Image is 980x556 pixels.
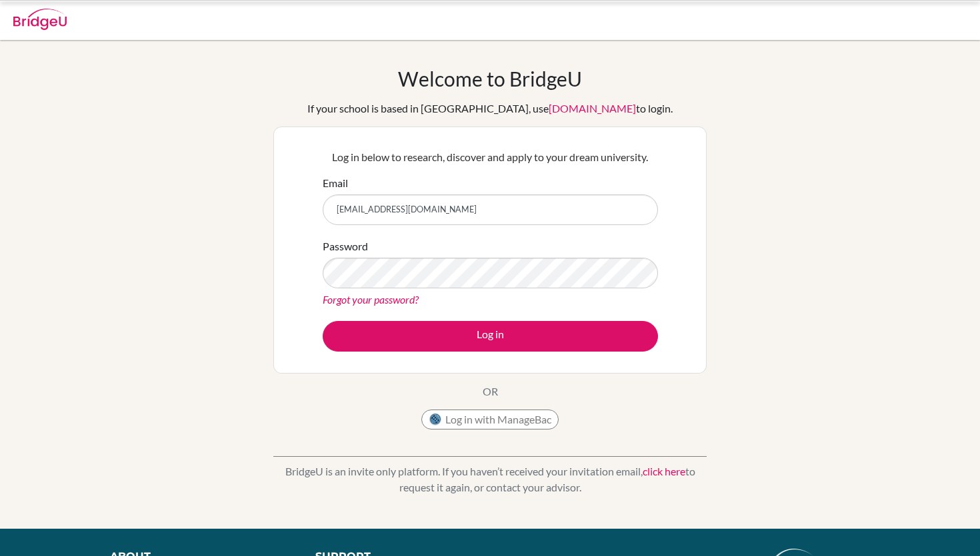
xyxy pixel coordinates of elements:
[421,410,559,429] button: Log in with ManageBac
[483,384,498,400] p: OR
[307,101,673,117] div: If your school is based in [GEOGRAPHIC_DATA], use to login.
[13,9,67,30] img: Bridge-U
[549,102,636,115] a: [DOMAIN_NAME]
[323,149,658,165] p: Log in below to research, discover and apply to your dream university.
[323,293,419,306] a: Forgot your password?
[643,465,685,477] a: click here
[273,463,707,495] p: BridgeU is an invite only platform. If you haven’t received your invitation email, to request it ...
[323,321,658,352] button: Log in
[323,238,368,254] label: Password
[323,175,348,191] label: Email
[398,67,582,91] h1: Welcome to BridgeU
